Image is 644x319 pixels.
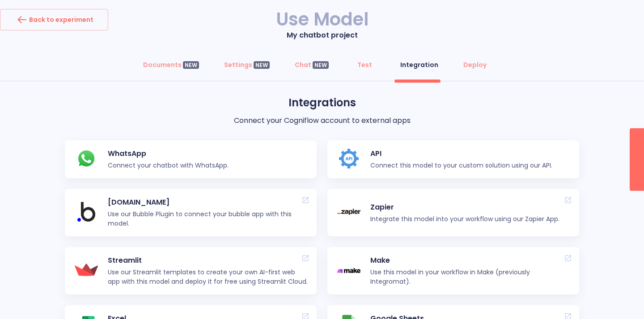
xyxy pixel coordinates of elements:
p: Connect your Cogniflow account to external apps [65,115,579,126]
p: Connect your chatbot with WhatsApp. [108,161,229,170]
p: Streamlit [108,255,309,266]
img: Bubble.io [77,202,96,222]
img: Streamlit [75,264,98,277]
p: Integrate this model into your workflow using our Zapier App. [370,214,559,224]
p: WhatsApp [108,148,229,159]
a: StreamlitStreamlitUse our Streamlit templates to create your own AI-first web app with this model... [65,247,317,294]
p: Use our Streamlit templates to create your own AI-first web app with this model and deploy it for... [108,268,309,286]
div: Documents [143,60,199,69]
p: Make [370,255,571,266]
div: Settings [224,60,270,69]
div: Chat [295,60,329,69]
img: API [339,149,359,168]
img: Make [337,268,360,273]
p: Integrations [65,95,579,111]
p: [DOMAIN_NAME] [108,197,309,208]
div: NEW [183,61,199,69]
div: Test [357,60,372,69]
p: Use our Bubble Plugin to connect your bubble app with this model. [108,210,309,228]
img: Zapier [337,209,360,215]
a: MakeMakeUse this model in your workflow in Make (previously Integromat). [327,247,579,294]
a: Bubble.io[DOMAIN_NAME]Use our Bubble Plugin to connect your bubble app with this model. [65,189,317,236]
a: ZapierZapierIntegrate this model into your workflow using our Zapier App. [327,189,579,236]
p: Use this model in your workflow in Make (previously Integromat). [370,268,571,286]
p: API [370,148,552,159]
div: Integration [400,60,438,69]
img: WhatsApp [76,149,96,168]
div: Deploy [463,60,487,69]
div: NEW [254,61,270,69]
div: NEW [313,61,329,69]
p: Zapier [370,202,559,213]
p: Connect this model to your custom solution using our API. [370,161,552,170]
div: Back to experiment [15,13,93,27]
